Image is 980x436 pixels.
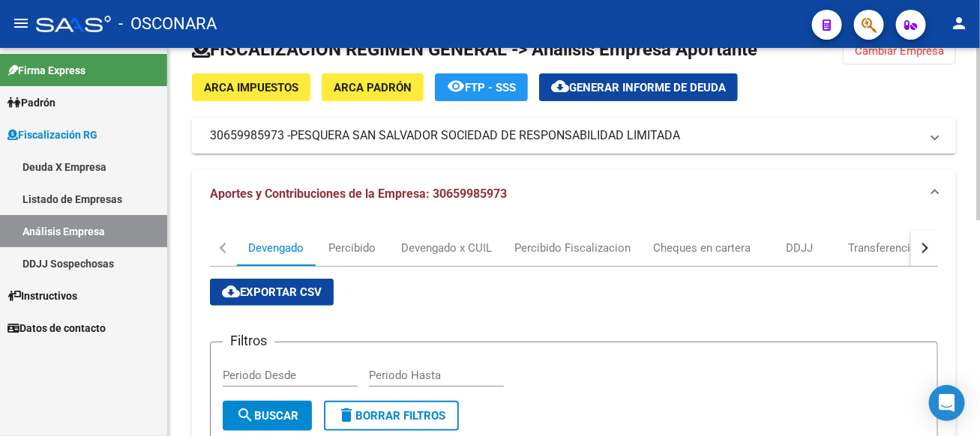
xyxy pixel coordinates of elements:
[337,406,355,424] mat-icon: delete
[855,44,944,58] span: Cambiar Empresa
[223,401,312,431] button: Buscar
[337,409,445,423] span: Borrar Filtros
[223,330,274,351] h3: Filtros
[222,282,240,300] mat-icon: cloud_download
[324,401,459,431] button: Borrar Filtros
[192,73,310,101] button: ARCA Impuestos
[192,118,956,154] mat-expansion-panel-header: 30659985973 -PESQUERA SAN SALVADOR SOCIEDAD DE RESPONSABILIDAD LIMITADA
[514,240,631,256] div: Percibido Fiscalizacion
[7,127,97,143] span: Fiscalización RG
[929,385,965,421] div: Open Intercom Messenger
[248,240,304,256] div: Devengado
[539,73,738,101] button: Generar informe de deuda
[435,73,528,101] button: FTP - SSS
[222,285,322,299] span: Exportar CSV
[569,81,726,94] span: Generar informe de deuda
[12,14,30,32] mat-icon: menu
[236,409,298,423] span: Buscar
[204,81,298,94] span: ARCA Impuestos
[848,240,922,256] div: Transferencias
[786,240,813,256] div: DDJJ
[236,406,254,424] mat-icon: search
[7,62,85,79] span: Firma Express
[290,127,680,144] span: PESQUERA SAN SALVADOR SOCIEDAD DE RESPONSABILIDAD LIMITADA
[210,187,507,201] span: Aportes y Contribuciones de la Empresa: 30659985973
[322,73,424,101] button: ARCA Padrón
[118,7,217,40] span: - OSCONARA
[7,288,77,304] span: Instructivos
[843,37,956,64] button: Cambiar Empresa
[192,37,757,61] h1: FISCALIZACION REGIMEN GENERAL -> Análisis Empresa Aportante
[401,240,492,256] div: Devengado x CUIL
[329,240,376,256] div: Percibido
[950,14,968,32] mat-icon: person
[210,279,334,306] button: Exportar CSV
[7,94,55,111] span: Padrón
[465,81,516,94] span: FTP - SSS
[653,240,751,256] div: Cheques en cartera
[551,77,569,95] mat-icon: cloud_download
[7,320,106,336] span: Datos de contacto
[334,81,412,94] span: ARCA Padrón
[210,127,920,144] mat-panel-title: 30659985973 -
[447,77,465,95] mat-icon: remove_red_eye
[192,170,956,218] mat-expansion-panel-header: Aportes y Contribuciones de la Empresa: 30659985973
